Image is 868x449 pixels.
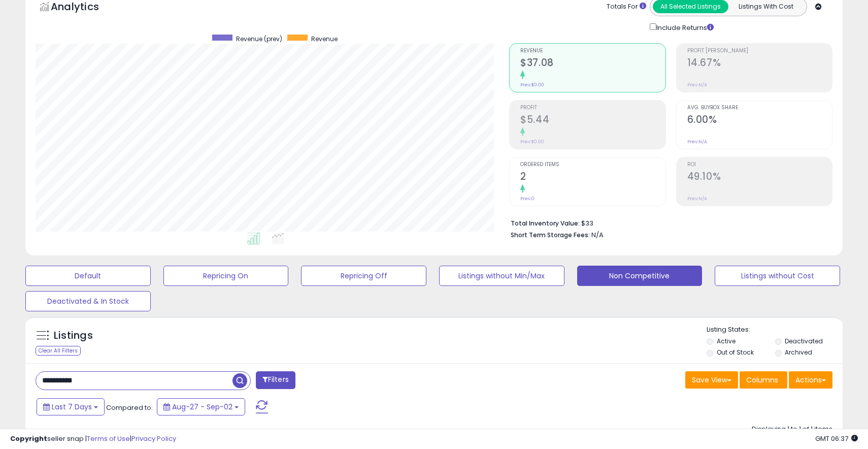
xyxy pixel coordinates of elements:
span: N/A [591,230,604,240]
span: Revenue [520,48,665,54]
label: Out of Stock [717,348,754,357]
button: Filters [256,371,295,389]
small: Prev: $0.00 [520,139,544,145]
button: Non Competitive [577,266,703,286]
li: $33 [511,216,825,229]
small: Prev: N/A [687,196,707,202]
button: Listings without Cost [715,266,840,286]
span: Aug-27 - Sep-02 [172,402,232,412]
span: Columns [746,375,778,385]
span: 2025-09-10 06:37 GMT [815,434,858,443]
span: Compared to: [106,403,153,412]
label: Deactivated [785,337,823,345]
a: Privacy Policy [131,434,176,443]
h2: 6.00% [687,114,832,127]
button: Actions [789,371,832,389]
button: Save View [685,371,738,389]
a: Terms of Use [87,434,130,443]
h2: 14.67% [687,57,832,71]
span: Avg. Buybox Share [687,105,832,111]
span: Profit [PERSON_NAME] [687,48,832,54]
span: Last 7 Days [52,402,92,412]
button: Last 7 Days [37,398,105,415]
h5: Listings [54,329,93,343]
small: Prev: 0 [520,196,535,202]
span: Revenue [311,35,338,43]
b: Total Inventory Value: [511,219,580,228]
div: Include Returns [642,21,726,33]
h2: 2 [520,171,665,184]
button: Deactivated & In Stock [25,291,151,311]
h2: $5.44 [520,114,665,127]
span: Ordered Items [520,162,665,168]
div: Displaying 1 to 1 of 1 items [752,425,832,434]
button: Repricing Off [301,266,426,286]
h2: $37.08 [520,57,665,71]
div: Clear All Filters [36,346,81,356]
p: Listing States: [707,325,842,335]
label: Archived [785,348,812,357]
div: seller snap | | [10,434,176,444]
span: Profit [520,105,665,111]
button: Aug-27 - Sep-02 [157,398,245,415]
button: Columns [740,371,787,389]
div: Totals For [607,2,646,12]
b: Short Term Storage Fees: [511,231,590,239]
small: Prev: $0.00 [520,82,544,88]
small: Prev: N/A [687,82,707,88]
h2: 49.10% [687,171,832,184]
button: Repricing On [163,266,289,286]
button: Default [25,266,151,286]
span: Revenue (prev) [236,35,282,43]
span: ROI [687,162,832,168]
label: Active [717,337,736,345]
strong: Copyright [10,434,47,443]
button: Listings without Min/Max [439,266,564,286]
small: Prev: N/A [687,139,707,145]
